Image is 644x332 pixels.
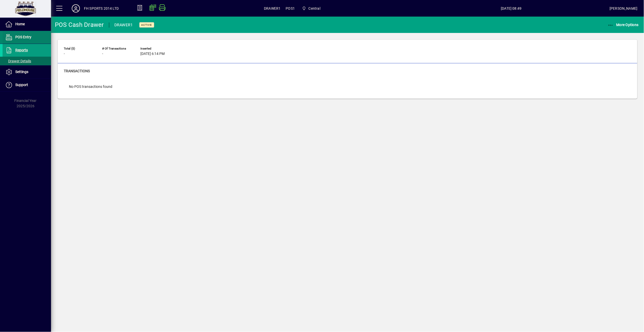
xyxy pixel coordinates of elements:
a: Drawer Details [3,57,51,65]
span: Reports [15,48,28,52]
span: Drawer Details [5,59,31,63]
span: # of Transactions [102,47,133,50]
span: Inserted [140,47,171,50]
div: [PERSON_NAME] [610,4,638,13]
a: Settings [3,66,51,78]
span: [DATE] 08:49 [413,4,610,13]
div: DRAWER1 [114,21,133,29]
a: Home [3,18,51,31]
span: POS1 [286,4,295,13]
span: Central [300,4,322,13]
span: Support [15,83,28,87]
span: More Options [608,23,639,27]
button: More Options [606,20,640,29]
span: Home [15,22,25,26]
div: FH SPORTS 2014 LTD [84,4,119,13]
a: POS Entry [3,31,51,44]
div: No POS transactions found [64,79,117,94]
span: Settings [15,70,28,74]
span: Transactions [64,69,90,73]
span: POS Entry [15,35,31,39]
span: - [102,52,103,56]
span: Total ($) [64,47,94,50]
a: Support [3,79,51,91]
span: Central [309,4,320,13]
span: Active [141,23,152,27]
button: Profile [68,4,84,13]
span: DRAWER1 [264,4,281,13]
span: [DATE] 6:14 PM [140,52,165,56]
span: - [64,52,65,56]
div: POS Cash Drawer [55,21,104,29]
